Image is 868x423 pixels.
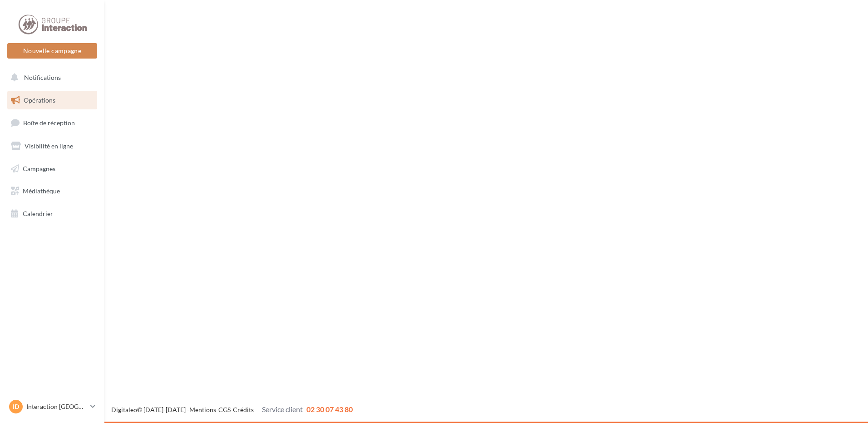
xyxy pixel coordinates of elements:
span: © [DATE]-[DATE] - - - [111,406,353,413]
span: Visibilité en ligne [25,142,73,150]
span: Médiathèque [23,187,60,195]
a: Crédits [233,406,254,413]
span: Notifications [24,74,61,81]
a: Boîte de réception [5,113,99,133]
button: Notifications [5,68,95,87]
a: Mentions [189,406,216,413]
a: Calendrier [5,204,99,223]
a: CGS [218,406,231,413]
a: Médiathèque [5,182,99,201]
span: ID [13,402,19,411]
span: Service client [262,405,303,413]
span: Calendrier [23,210,53,217]
button: Nouvelle campagne [7,43,97,59]
span: Campagnes [23,164,55,172]
span: Boîte de réception [23,119,75,127]
p: Interaction [GEOGRAPHIC_DATA] [26,402,87,411]
a: Visibilité en ligne [5,137,99,156]
a: Campagnes [5,159,99,178]
a: Opérations [5,91,99,110]
a: Digitaleo [111,406,137,413]
span: 02 30 07 43 80 [306,405,353,413]
a: ID Interaction [GEOGRAPHIC_DATA] [7,398,97,415]
span: Opérations [24,96,55,104]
